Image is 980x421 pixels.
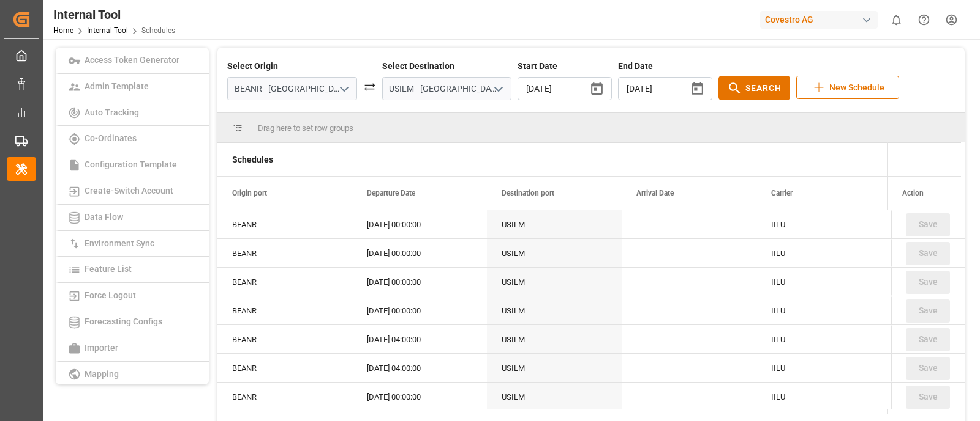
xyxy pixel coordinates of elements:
div: USILM [487,268,622,296]
input: City / Port of departure [227,77,357,100]
div: USILM [487,239,622,267]
span: Environment Sync [81,238,158,248]
a: Home [53,26,73,35]
div: Internal Tool [53,5,175,24]
div: [DATE] 00:00:00 [352,210,487,238]
span: Create-Switch Account [81,186,177,196]
span: Drag here to set row groups [258,123,353,133]
span: Auto Tracking [81,108,143,117]
div: [DATE] 00:00:00 [352,296,487,324]
div: USILM [487,354,622,382]
span: New Schedule [829,81,884,94]
span: Carrier [771,189,793,197]
a: Mapping [56,362,209,388]
div: [DATE] 04:00:00 [352,325,487,353]
div: Press SPACE to select this row. [891,325,965,354]
div: BEANR [217,325,352,353]
input: City / Port of arrival [382,77,512,100]
span: Importer [81,343,122,353]
span: Data Flow [81,212,127,222]
div: Press SPACE to select this row. [891,383,965,411]
span: Departure Date [367,189,415,197]
span: Origin port [232,189,267,197]
a: Forecasting Configs [56,309,209,335]
a: Force Logout [56,283,209,309]
div: USILM [487,296,622,324]
span: Search [745,82,782,95]
div: Press SPACE to select this row. [891,354,965,383]
div: IILU [756,210,891,238]
span: Feature List [81,264,135,274]
a: Access Token Generator [56,48,209,74]
button: open menu [334,79,352,98]
div: USILM [487,210,622,238]
button: Help Center [910,6,938,34]
a: Feature List [56,257,209,283]
a: Admin Template [56,74,209,100]
a: Internal Tool [87,26,128,35]
div: BEANR [217,383,352,411]
span: Admin Template [81,81,153,91]
span: Co-Ordinates [81,133,140,143]
a: Co-Ordinates [56,126,209,152]
div: [DATE] 00:00:00 [352,268,487,296]
div: IILU [756,325,891,353]
div: Press SPACE to select this row. [891,268,965,296]
span: Mapping [81,369,123,379]
h4: Start Date [518,60,612,73]
div: Press SPACE to select this row. [891,296,965,325]
div: Covestro AG [760,11,878,29]
h4: Select Origin [227,60,357,73]
span: Forecasting Configs [81,317,166,326]
span: Configuration Template [81,159,181,169]
button: Search [718,76,790,100]
a: Create-Switch Account [56,178,209,205]
div: IILU [756,296,891,324]
button: show 0 new notifications [883,6,910,34]
a: Configuration Template [56,152,209,178]
span: Schedules [232,155,273,164]
div: IILU [756,239,891,267]
div: IILU [756,354,891,382]
span: Force Logout [81,290,140,300]
span: Action [902,189,924,197]
div: [DATE] 00:00:00 [352,383,487,411]
div: Press SPACE to select this row. [891,210,965,239]
span: Destination port [502,189,554,197]
div: BEANR [217,268,352,296]
span: Arrival Date [636,189,674,197]
div: [DATE] 04:00:00 [352,354,487,382]
a: Data Flow [56,205,209,231]
div: USILM [487,325,622,353]
div: [DATE] 00:00:00 [352,239,487,267]
button: open menu [489,79,507,98]
h4: End Date [618,60,712,73]
div: IILU [756,268,891,296]
a: Importer [56,335,209,362]
h4: Select Destination [382,60,512,73]
div: BEANR [217,296,352,324]
div: BEANR [217,239,352,267]
a: Auto Tracking [56,100,209,126]
div: Press SPACE to select this row. [891,239,965,268]
div: IILU [756,383,891,411]
button: New Schedule [796,76,899,99]
div: BEANR [217,354,352,382]
a: Environment Sync [56,231,209,257]
div: USILM [487,383,622,411]
div: BEANR [217,210,352,238]
button: Covestro AG [760,8,883,31]
span: Access Token Generator [81,55,183,65]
